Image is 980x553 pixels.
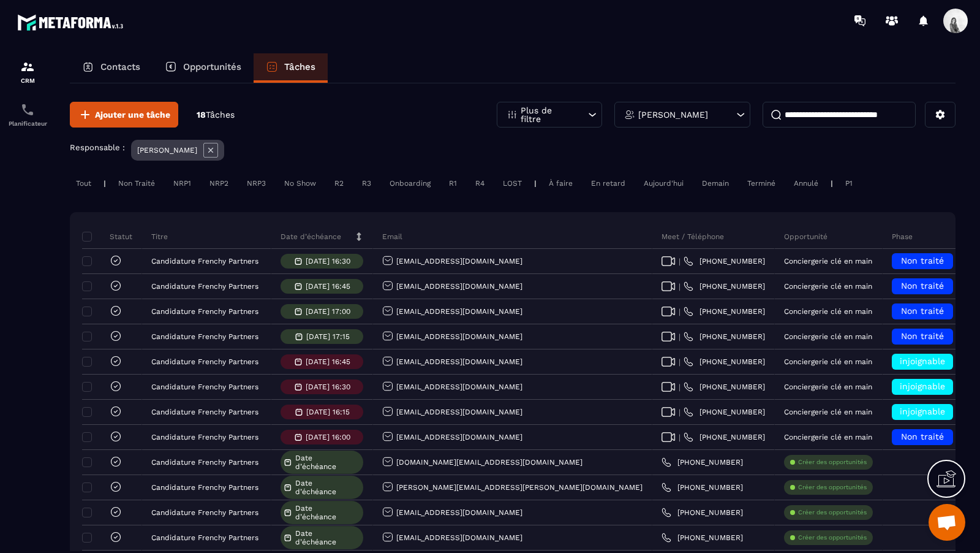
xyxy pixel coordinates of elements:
span: Date d’échéance [295,529,360,546]
div: NRP3 [241,176,272,191]
p: Créer des opportunités [798,483,867,492]
p: Date d’échéance [281,232,341,242]
p: Opportunités [183,61,241,72]
p: [DATE] 16:30 [306,257,350,265]
span: Date d’échéance [295,479,360,496]
div: Non Traité [112,176,161,191]
p: Conciergerie clé en main [784,282,872,291]
p: Conciergerie clé en main [784,408,872,416]
p: [DATE] 16:30 [306,383,350,391]
p: Candidature Frenchy Partners [151,483,258,492]
a: Opportunités [153,53,254,83]
p: [DATE] 17:00 [306,307,350,316]
p: [PERSON_NAME] [137,146,197,154]
p: Email [382,232,402,242]
span: | [679,257,680,266]
a: [PHONE_NUMBER] [661,482,743,492]
div: R1 [443,176,463,191]
p: Responsable : [70,143,125,152]
p: Conciergerie clé en main [784,257,872,265]
div: Demain [696,176,735,191]
a: [PHONE_NUMBER] [684,432,765,442]
p: Conciergerie clé en main [784,433,872,441]
a: [PHONE_NUMBER] [684,382,765,392]
p: Phase [892,232,913,242]
p: Candidature Frenchy Partners [151,433,258,441]
div: Ouvrir le chat [929,504,965,541]
p: Conciergerie clé en main [784,383,872,391]
div: R4 [469,176,491,191]
p: | [104,179,106,188]
a: [PHONE_NUMBER] [684,281,765,291]
p: CRM [3,77,52,84]
p: 18 [197,109,235,121]
a: [PHONE_NUMBER] [684,307,765,316]
p: Candidature Frenchy Partners [151,307,258,316]
p: Candidature Frenchy Partners [151,458,258,467]
p: [DATE] 16:45 [306,282,350,291]
button: Ajouter une tâche [70,102,178,128]
a: formationformationCRM [3,50,52,93]
div: LOST [497,176,528,191]
p: Candidature Frenchy Partners [151,408,258,416]
p: [PERSON_NAME] [638,110,708,119]
img: logo [17,11,127,34]
span: Date d’échéance [295,454,360,471]
p: Opportunité [784,232,827,242]
p: Statut [85,232,132,242]
p: Conciergerie clé en main [784,357,872,366]
div: À faire [543,176,579,191]
p: Tâches [284,61,315,72]
div: Terminé [741,176,782,191]
p: | [831,179,833,188]
p: Candidature Frenchy Partners [151,508,258,517]
div: R3 [356,176,377,191]
p: Créer des opportunités [798,533,867,542]
a: [PHONE_NUMBER] [661,508,743,517]
a: [PHONE_NUMBER] [684,407,765,417]
div: Onboarding [383,176,437,191]
span: | [679,408,680,417]
span: | [679,433,680,442]
p: Conciergerie clé en main [784,307,872,316]
div: Tout [70,176,97,191]
div: En retard [585,176,631,191]
p: Conciergerie clé en main [784,332,872,341]
p: Titre [151,232,168,242]
img: scheduler [20,102,35,117]
a: schedulerschedulerPlanificateur [3,93,52,136]
p: | [534,179,537,188]
p: [DATE] 16:45 [306,357,350,366]
span: Non traité [901,331,944,341]
div: NRP2 [203,176,235,191]
a: [PHONE_NUMBER] [661,533,743,543]
p: Candidature Frenchy Partners [151,282,258,291]
span: injoignable [900,356,945,366]
p: Candidature Frenchy Partners [151,257,258,265]
div: P1 [839,176,859,191]
p: Candidature Frenchy Partners [151,357,258,366]
span: | [679,383,680,392]
a: [PHONE_NUMBER] [684,256,765,266]
div: No Show [278,176,322,191]
span: | [679,332,680,341]
span: Ajouter une tâche [95,109,170,121]
p: Meet / Téléphone [661,232,724,242]
p: Contacts [100,61,140,72]
p: [DATE] 17:15 [306,332,350,341]
span: injoignable [900,406,945,416]
p: Créer des opportunités [798,458,867,467]
p: Candidature Frenchy Partners [151,383,258,391]
span: injoignable [900,381,945,391]
div: Aujourd'hui [638,176,690,191]
span: Tâches [206,110,235,120]
p: Candidature Frenchy Partners [151,533,258,542]
span: | [679,357,680,367]
a: [PHONE_NUMBER] [661,457,743,467]
span: Date d’échéance [295,504,360,521]
span: Non traité [901,306,944,316]
img: formation [20,59,35,74]
p: Planificateur [3,120,52,127]
p: [DATE] 16:00 [306,433,350,441]
p: [DATE] 16:15 [306,408,350,416]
